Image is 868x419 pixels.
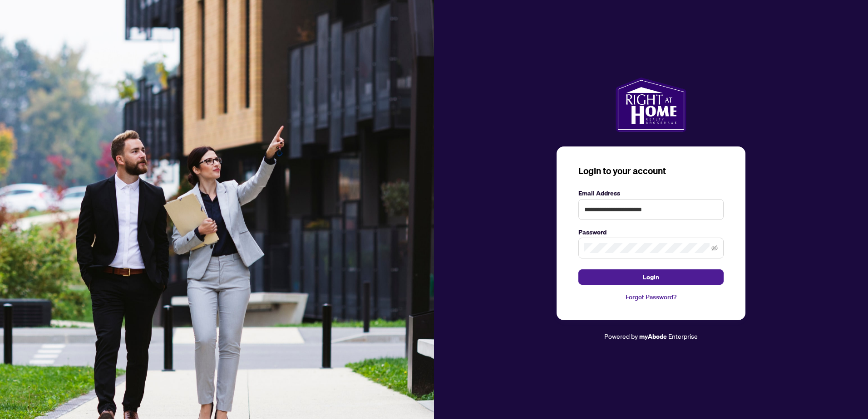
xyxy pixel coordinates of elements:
[578,292,724,302] a: Forgot Password?
[604,332,638,340] span: Powered by
[578,188,724,198] label: Email Address
[643,270,659,284] span: Login
[578,269,724,285] button: Login
[711,245,718,251] span: eye-invisible
[578,227,724,237] label: Password
[578,165,724,177] h3: Login to your account
[668,332,698,340] span: Enterprise
[639,331,667,341] a: myAbode
[616,78,686,132] img: ma-logo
